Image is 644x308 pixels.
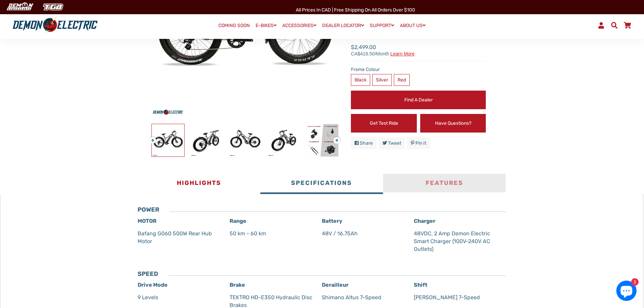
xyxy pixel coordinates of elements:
[230,230,314,237] p: 50 km - 60 km
[138,230,222,245] p: Bafang G060 500W Rear Hub Motor
[351,91,486,109] a: Find a Dealer
[267,124,300,157] img: Thunderbolt SL Fat Tire eBike - Demon Electric
[351,114,417,133] a: Get Test Ride
[372,74,392,86] label: Silver
[414,282,427,288] strong: Shift
[351,74,370,86] label: Black
[138,293,222,301] p: 9 Levels
[138,206,159,214] h3: POWER
[414,293,499,301] p: [PERSON_NAME] 7-Speed
[3,1,36,13] img: Demon Electric
[320,21,366,30] a: DEALER LOCATOR
[138,174,260,194] button: Highlights
[152,124,184,157] img: Thunderbolt SL Fat Tire eBike - Demon Electric
[420,114,486,133] a: Have Questions?
[280,21,319,30] a: ACCESSORIES
[230,282,245,288] strong: Brake
[394,74,410,86] label: Red
[229,124,261,157] img: Thunderbolt SL Fat Tire eBike - Demon Electric
[383,174,506,194] button: Features
[138,218,157,224] strong: MOTOR
[190,124,223,157] img: Thunderbolt SL Fat Tire eBike - Demon Electric
[322,293,407,301] p: Shimano Altus 7-Speed
[351,66,486,73] label: Frame Colour
[230,218,246,224] strong: Range
[414,218,435,224] strong: Charger
[260,174,383,194] button: Specifications
[333,134,337,141] button: Next
[149,134,153,141] button: Previous
[10,17,100,34] img: Demon Electric logo
[398,21,428,30] a: ABOUT US
[306,124,338,157] img: Thunderbolt SL Fat Tire eBike - Demon Electric
[414,230,499,261] p: 48VDC, 2 Amp Demon Electric Smart Charger (100V-240V AC Outlets)
[388,140,401,146] span: Tweet
[351,43,414,56] span: $2,499.00
[138,270,158,278] h3: SPEED
[322,230,407,237] p: 48V / 16.75Ah
[415,140,426,146] span: Pin it
[253,21,279,30] a: E-BIKES
[614,281,639,303] inbox-online-store-chat: Shopify online store chat
[296,7,415,13] span: All Prices in CAD | Free shipping on all orders over $100
[367,21,397,30] a: SUPPORT
[39,1,67,13] img: TGB Canada
[322,282,349,288] strong: Derailleur
[138,282,168,288] strong: Drive Mode
[216,21,252,30] a: COMING SOON
[360,140,373,146] span: Share
[322,218,342,224] strong: Battery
